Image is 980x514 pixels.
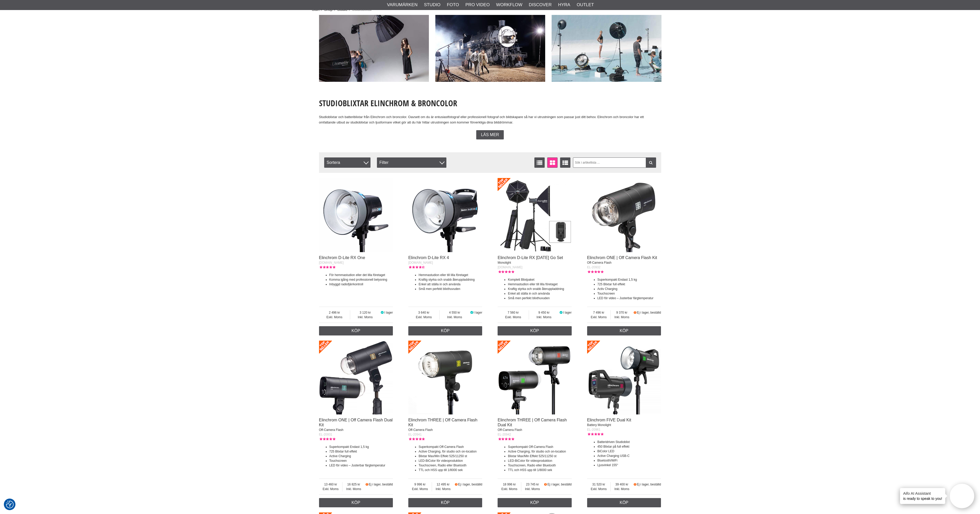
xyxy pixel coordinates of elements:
[387,2,418,8] a: Varumärken
[521,487,544,491] span: Inkl. Moms
[587,418,631,422] a: Elinchrom FIVE Dual Kit
[319,265,336,270] div: Kundbetyg: 5.00
[508,287,572,291] li: Kraftig styrka och snabb återuppladdning
[611,315,633,320] span: Inkl. Moms
[552,15,661,82] img: Annons:004 ban-stubli015.jpg
[329,445,393,449] li: Superkompakt Endast 1,5 kg
[529,2,552,8] a: Discover
[319,326,393,335] a: Köp
[508,468,572,472] li: TTL och HSS upp till 1/8000 sek
[508,282,572,287] li: Hemmastudion eller till lilla företaget
[369,483,393,486] span: Ej i lager, beställd
[597,449,661,454] li: BiColor LED
[611,482,633,487] span: 39 400
[319,178,393,252] img: Elinchrom D-Lite RX One
[6,501,14,508] img: Revisit consent button
[365,483,369,486] i: Beställd
[319,433,332,436] span: EL-20931
[498,326,572,335] a: Köp
[498,178,572,252] img: Elinchrom D-Lite RX 4/4 To Go Set
[419,445,482,449] li: Superkompakt Off-Camera Flash
[408,315,439,320] span: Exkl. Moms
[6,500,14,509] button: Samtyckesinställningar
[611,487,633,491] span: Inkl. Moms
[637,311,661,314] span: Ej i lager, beställd
[319,261,344,264] span: [DOMAIN_NAME]
[319,15,429,82] img: Annons:002 ban-stubli004.jpg
[587,310,611,315] span: 7 496
[498,418,567,427] a: Elinchrom THREE | Off Camera Flash Dual Kit
[573,157,656,168] input: Sök i artikellista ...
[440,315,470,320] span: Inkl. Moms
[408,428,433,432] span: Off-Camera Flash
[419,282,482,287] li: Enkel att ställa in och använda
[903,491,942,496] h4: Aifo AI Assistant
[587,428,601,431] span: EL-20961
[319,498,393,507] a: Köp
[498,437,514,441] div: Kundbetyg: 5.00
[329,273,393,277] li: För hemmastudion eller det lilla företaget
[508,445,572,449] li: Superkompakt Off-Camera Flash
[587,270,604,274] div: Kundbetyg: 5.00
[498,487,521,491] span: Exkl. Moms
[465,2,490,8] a: Pro Video
[597,444,661,449] li: 450 Blixtar på full effekt
[597,277,661,282] li: Superkompakt Endast 1,5 kg
[587,178,661,252] img: Elinchrom ONE | Off Camera Flash Kit
[498,428,522,432] span: Off-Camera Flash
[419,463,482,468] li: Touchscreen, Radio eller Bluetooth
[559,311,563,314] i: I lager
[597,296,661,300] li: LED för video – Justerbar färgtemperatur
[458,483,482,486] span: Ej i lager, beställd
[544,483,548,486] i: Beställd
[447,2,459,8] a: Foto
[342,482,365,487] span: 16 825
[408,487,432,491] span: Exkl. Moms
[319,418,393,427] a: Elinchrom ONE | Off Camera Flash Dual Kit
[319,310,350,315] span: 2 496
[646,157,656,168] a: Filtrera
[408,310,439,315] span: 3 640
[508,277,572,282] li: Komplett Blixtpaket
[498,482,521,487] span: 18 996
[587,487,611,491] span: Exkl. Moms
[498,265,522,269] span: [DOMAIN_NAME]
[496,2,522,8] a: Workflow
[597,287,661,291] li: Activ Charging
[319,428,343,432] span: Off-Camera Flash
[419,454,482,458] li: Blixtar Max/Min Effekt 525/11250 st
[454,483,458,486] i: Beställd
[474,311,482,314] span: I lager
[408,255,449,260] a: Elinchrom D-Lite RX 4
[329,277,393,282] li: Komma igång med professionell belysning
[419,277,482,282] li: Kraftig styrka och snabb återuppladdning
[329,458,393,463] li: Touchscreen
[611,310,633,315] span: 9 370
[408,261,433,264] span: [DOMAIN_NAME]
[319,437,336,441] div: Kundbetyg: 5.00
[377,157,446,168] div: Filter
[547,157,558,168] a: Fönstervisning
[597,291,661,296] li: Touchscreen
[508,291,572,296] li: Enkel att ställa in och använda
[587,326,661,335] a: Köp
[350,315,380,320] span: Inkl. Moms
[560,157,570,168] a: Utökad listvisning
[633,311,637,314] i: Beställd
[529,310,559,315] span: 9 450
[498,270,514,274] div: Kundbetyg: 5.00
[597,458,661,463] li: Bluetooth/WiFi
[324,157,370,168] span: Sortera
[587,315,611,320] span: Exkl. Moms
[498,310,529,315] span: 7 560
[508,463,572,468] li: Touchscreen, Radio eller Bluetooth
[498,261,511,264] span: Monolight
[498,433,511,436] span: EL-20942
[329,463,393,468] li: LED för video – Justerbar färgtemperatur
[319,255,365,260] a: Elinchrom D-Lite RX One
[498,341,572,415] img: Elinchrom THREE | Off Camera Flash Dual Kit
[563,311,571,314] span: I lager
[435,15,545,82] a: Annons:003 ban-stubli006.jpg
[408,482,432,487] span: 9 996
